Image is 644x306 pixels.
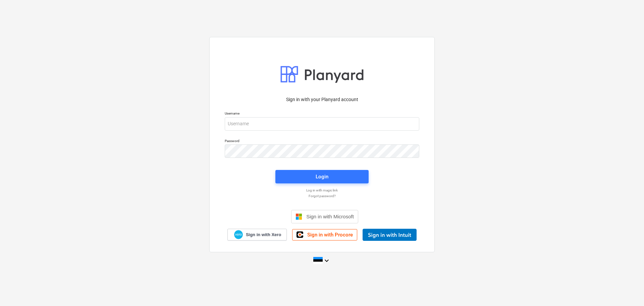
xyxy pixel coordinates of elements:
span: Sign in with Xero [246,232,281,238]
a: Sign in with Xero [227,229,287,241]
p: Username [225,111,419,117]
span: Sign in with Microsoft [306,214,354,219]
span: Sign in with Procore [307,232,353,238]
p: Sign in with your Planyard account [225,96,419,103]
input: Username [225,117,419,131]
a: Log in with magic link [221,188,423,192]
button: Login [275,170,369,183]
p: Password [225,139,419,144]
img: Microsoft logo [296,213,302,220]
div: Login [316,172,328,181]
i: keyboard_arrow_down [323,257,331,265]
img: Xero logo [234,230,243,239]
a: Sign in with Procore [292,229,357,241]
a: Forgot password? [221,194,423,198]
